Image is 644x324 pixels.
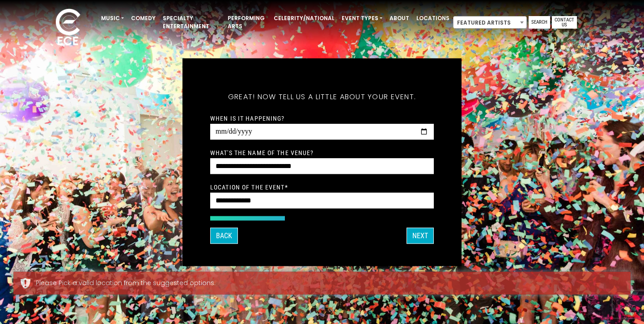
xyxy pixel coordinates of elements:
[413,11,453,26] a: Locations
[386,11,413,26] a: About
[453,16,527,29] span: Featured Artists
[552,16,577,29] a: Contact Us
[210,227,238,244] button: Back
[338,11,386,26] a: Event Types
[407,227,434,244] button: Next
[210,183,288,191] label: Location of the event
[224,11,270,34] a: Performing Arts
[210,114,285,122] label: When is it happening?
[210,148,314,156] label: What's the name of the venue?
[36,305,624,314] div: Please Pick a valid location from the suggested options.
[270,11,338,26] a: Celebrity/National
[36,278,624,288] div: Please Pick a valid location from the suggested options.
[127,11,159,26] a: Comedy
[46,6,90,50] img: ece_new_logo_whitev2-1.png
[210,80,434,113] h5: Great! Now tell us a little about your event.
[159,11,224,34] a: Specialty Entertainment
[453,17,526,29] span: Featured Artists
[97,11,127,26] a: Music
[529,16,550,29] a: Search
